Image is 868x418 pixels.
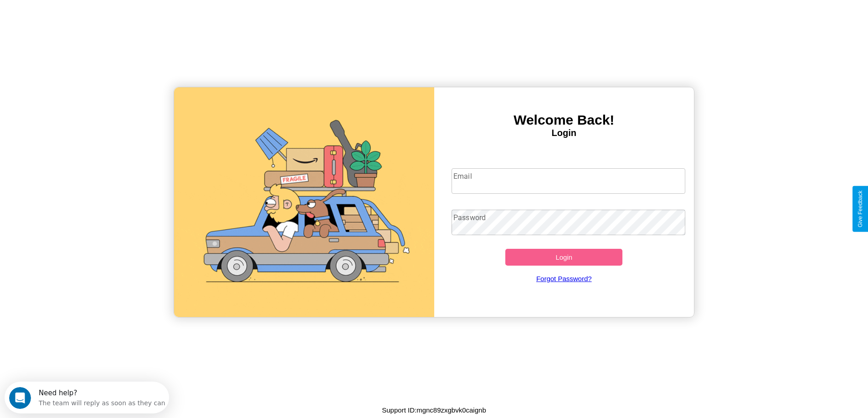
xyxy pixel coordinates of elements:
[34,15,161,25] div: The team will reply as soon as they can
[857,191,863,227] div: Give Feedback
[174,87,434,317] img: gif
[434,128,694,138] h4: Login
[5,382,169,413] iframe: Intercom live chat discovery launcher
[447,266,681,292] a: Forgot Password?
[4,4,169,29] div: Open Intercom Messenger
[9,387,31,409] iframe: Intercom live chat
[505,249,622,266] button: Login
[382,404,486,416] p: Support ID: mgnc89zxgbvk0caignb
[34,8,161,15] div: Need help?
[434,112,694,128] h3: Welcome Back!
